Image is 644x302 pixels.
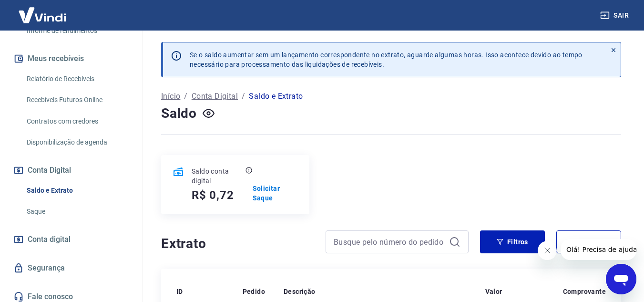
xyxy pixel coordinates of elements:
[161,234,314,253] h4: Extrato
[480,230,545,253] button: Filtros
[23,202,131,221] a: Saque
[192,91,238,102] a: Conta Digital
[23,133,131,152] a: Disponibilização de agenda
[284,287,316,296] p: Descrição
[192,187,234,203] h5: R$ 0,72
[190,50,583,69] p: Se o saldo aumentar sem um lançamento correspondente no extrato, aguarde algumas horas. Isso acon...
[243,287,265,296] p: Pedido
[538,241,557,260] iframe: Fechar mensagem
[253,184,298,203] a: Solicitar Saque
[606,264,636,294] iframe: Botão para abrir a janela de mensagens
[6,7,80,14] span: Olá! Precisa de ajuda?
[176,287,183,296] p: ID
[242,91,245,102] p: /
[23,112,131,131] a: Contratos com credores
[249,91,303,102] p: Saldo e Extrato
[192,167,244,186] p: Saldo conta digital
[161,91,180,102] a: Início
[28,233,71,246] span: Conta digital
[334,235,445,249] input: Busque pelo número do pedido
[11,258,131,279] a: Segurança
[11,229,131,250] a: Conta digital
[556,230,621,253] button: Exportar
[23,90,131,110] a: Recebíveis Futuros Online
[23,181,131,200] a: Saldo e Extrato
[11,160,131,181] button: Conta Digital
[23,69,131,89] a: Relatório de Recebíveis
[184,91,187,102] p: /
[485,287,502,296] p: Valor
[11,48,131,69] button: Meus recebíveis
[561,239,636,260] iframe: Mensagem da empresa
[563,287,606,296] p: Comprovante
[598,7,633,24] button: Sair
[11,0,73,30] img: Vindi
[161,104,197,123] h4: Saldo
[23,21,131,41] a: Informe de rendimentos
